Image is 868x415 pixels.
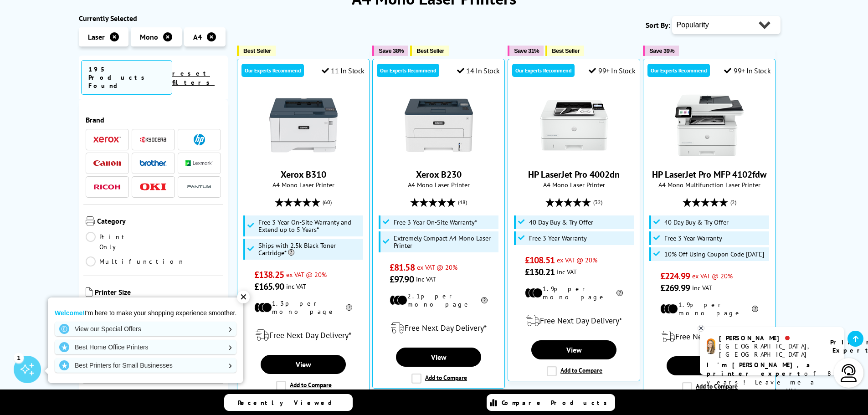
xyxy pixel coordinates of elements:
img: HP [194,134,205,145]
div: [PERSON_NAME] [719,334,819,342]
span: Best Seller [416,47,444,54]
a: OKI [139,181,167,193]
a: View [261,355,345,374]
div: Our Experts Recommend [241,64,304,77]
span: £138.25 [254,269,284,281]
div: 1 [14,353,24,363]
img: Category [86,216,95,225]
a: Brother [139,158,167,169]
span: Free 3 Year Warranty [529,235,587,242]
button: Save 31% [508,46,544,56]
a: View [531,340,616,359]
a: Xerox B310 [281,169,326,180]
span: ex VAT @ 20% [557,256,597,264]
a: Xerox B310 [269,152,338,161]
span: ex VAT @ 20% [417,263,457,272]
a: HP LaserJet Pro 4002dn [540,152,608,161]
span: inc VAT [286,282,306,291]
img: OKI [139,183,167,191]
span: ex VAT @ 20% [286,270,327,279]
a: Print Only [86,232,154,252]
span: inc VAT [692,283,712,292]
img: Pantum [185,181,213,192]
div: 14 In Stock [457,66,500,75]
div: modal_delivery [377,315,500,341]
img: user-headset-light.svg [840,364,858,382]
span: A4 Mono Laser Printer [513,180,635,189]
div: modal_delivery [648,324,770,349]
a: Recently Viewed [224,394,353,411]
span: 10% Off Using Coupon Code [DATE] [664,251,764,258]
div: modal_delivery [242,323,365,348]
a: Lexmark [185,158,213,169]
span: Brand [86,115,221,124]
span: Best Seller [243,47,271,54]
span: Save 31% [514,47,539,54]
span: £165.90 [254,281,284,292]
span: 195 Products Found [81,60,172,95]
span: inc VAT [416,275,436,283]
label: Add to Compare [276,381,332,391]
a: Kyocera [139,134,167,145]
span: Sort By: [646,20,670,30]
button: Save 38% [372,46,408,56]
a: Xerox [93,134,121,145]
img: Printer Size [86,287,92,297]
span: £97.90 [390,273,414,285]
a: Xerox B230 [405,152,473,161]
span: Compare Products [502,399,612,407]
img: Xerox B310 [269,91,338,159]
span: Save 38% [379,47,404,54]
a: Best Printers for Small Businesses [55,358,236,373]
li: 2.1p per mono page [390,292,488,308]
span: £81.58 [390,261,415,273]
span: Category [97,216,221,227]
a: Canon [93,158,121,169]
img: HP LaserJet Pro MFP 4102fdw [675,91,744,159]
span: A4 Mono Laser Printer [377,180,500,189]
label: Add to Compare [411,374,467,384]
span: £269.99 [660,282,690,294]
span: (32) [593,194,602,211]
span: A4 Mono Multifunction Laser Printer [648,180,770,189]
div: modal_delivery [513,308,635,333]
span: £108.51 [525,254,555,266]
img: amy-livechat.png [707,338,715,354]
span: Printer Size [95,287,221,298]
a: HP [185,134,213,145]
a: View our Special Offers [55,322,236,336]
span: Best Seller [552,47,580,54]
li: 1.3p per mono page [254,299,352,316]
span: Free 3 Year On-Site Warranty* [394,219,477,226]
a: Compare Products [487,394,615,411]
span: ex VAT @ 20% [692,272,733,280]
img: Xerox B230 [405,91,473,159]
span: Free 3 Year Warranty [664,235,722,242]
a: HP LaserJet Pro MFP 4102fdw [652,169,766,180]
img: Brother [139,160,167,166]
span: Recently Viewed [238,399,341,407]
span: A4 Mono Laser Printer [242,180,365,189]
img: Xerox [93,136,121,143]
div: ✕ [237,291,250,303]
p: of 8 years! Leave me a message and I'll respond ASAP [707,361,837,404]
label: Add to Compare [682,382,738,392]
b: I'm [PERSON_NAME], a printer expert [707,361,813,378]
div: Currently Selected [79,14,228,23]
strong: Welcome! [55,309,85,317]
div: 99+ In Stock [589,66,635,75]
span: (2) [730,194,736,211]
span: £224.99 [660,270,690,282]
div: 99+ In Stock [724,66,770,75]
span: Ships with 2.5k Black Toner Cartridge* [258,242,361,256]
a: Xerox B230 [416,169,462,180]
span: inc VAT [557,267,577,276]
li: 1.9p per mono page [660,301,758,317]
button: Best Seller [237,46,276,56]
button: Best Seller [545,46,584,56]
img: Lexmark [185,160,213,166]
a: Ricoh [93,181,121,193]
span: 40 Day Buy & Try Offer [664,219,729,226]
a: Multifunction [86,256,185,266]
